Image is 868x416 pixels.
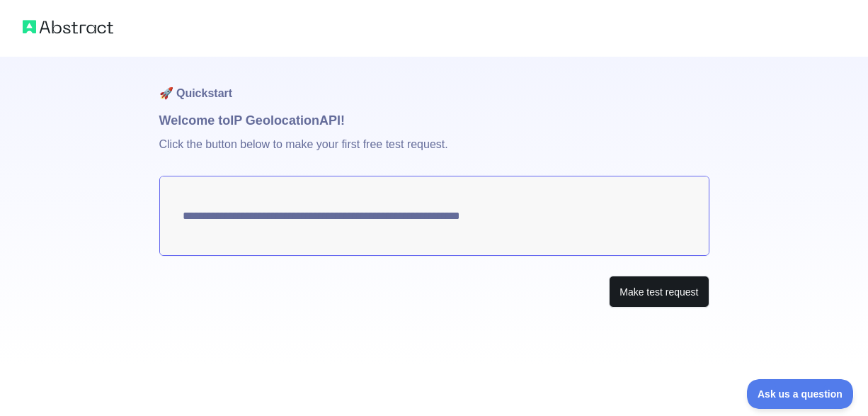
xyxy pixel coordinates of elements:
[23,17,113,37] img: Abstract logo
[609,276,709,308] button: Make test request
[747,379,854,409] iframe: Toggle Customer Support
[159,57,709,111] h1: 🚀 Quickstart
[159,130,709,176] p: Click the button below to make your first free test request.
[159,111,709,130] h1: Welcome to IP Geolocation API!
